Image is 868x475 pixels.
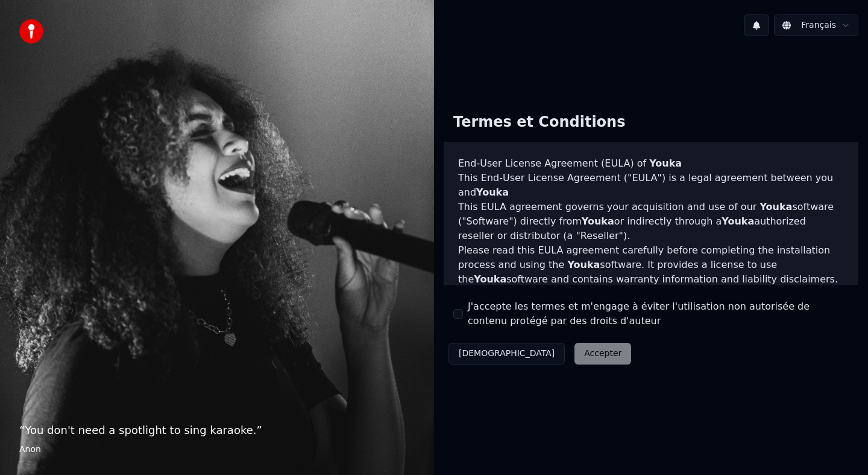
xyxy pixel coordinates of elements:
[649,158,682,169] span: Youka
[468,299,849,328] label: J'accepte les termes et m'engage à éviter l'utilisation non autorisée de contenu protégé par des ...
[444,103,635,142] div: Termes et Conditions
[759,201,792,212] span: Youka
[476,186,509,198] span: Youka
[722,215,754,227] span: Youka
[19,19,43,43] img: youka
[19,444,415,456] footer: Anon
[19,422,415,439] p: “ You don't need a spotlight to sing karaoke. ”
[474,273,506,285] span: Youka
[458,243,844,287] p: Please read this EULA agreement carefully before completing the installation process and using th...
[582,215,614,227] span: Youka
[458,171,844,200] p: This End-User License Agreement ("EULA") is a legal agreement between you and
[448,343,565,365] button: [DEMOGRAPHIC_DATA]
[458,156,844,171] h3: End-User License Agreement (EULA) of
[567,259,600,270] span: Youka
[458,200,844,243] p: This EULA agreement governs your acquisition and use of our software ("Software") directly from o...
